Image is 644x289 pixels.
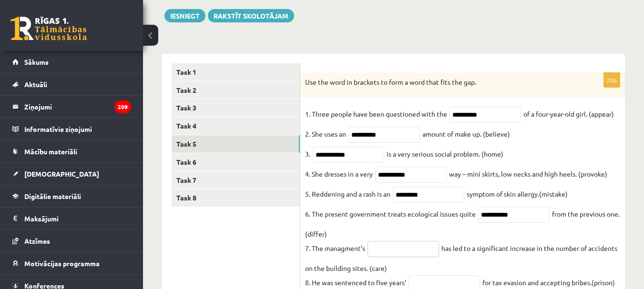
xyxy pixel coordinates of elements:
a: Task 7 [172,171,300,189]
a: Maksājumi [12,208,131,229]
span: Digitālie materiāli [24,192,81,200]
p: 6. The present government treats ecological issues quite [305,207,476,221]
i: 209 [114,100,131,113]
span: Atzīmes [24,237,50,245]
a: Sākums [12,51,131,73]
a: Rakstīt skolotājam [208,9,294,22]
p: 5. Reddening and a rash is an [305,187,390,201]
a: Atzīmes [12,230,131,252]
a: Aktuāli [12,73,131,95]
a: Ziņojumi209 [12,96,131,118]
a: Task 8 [172,189,300,207]
a: Task 6 [172,153,300,171]
legend: Maksājumi [24,208,131,229]
a: Informatīvie ziņojumi [12,118,131,140]
a: Motivācijas programma [12,252,131,274]
a: Task 1 [172,63,300,81]
a: Task 3 [172,99,300,117]
a: [DEMOGRAPHIC_DATA] [12,163,131,185]
span: [DEMOGRAPHIC_DATA] [24,169,99,178]
a: Task 2 [172,81,300,99]
a: Digitālie materiāli [12,185,131,207]
span: Mācību materiāli [24,147,77,156]
p: 20p [603,72,620,88]
span: Aktuāli [24,80,47,89]
legend: Ziņojumi [24,96,131,118]
p: 4. She dresses in a very [305,167,373,181]
legend: Informatīvie ziņojumi [24,118,131,140]
p: 2. She uses an [305,127,346,141]
p: 1. Three people have been questioned with the [305,107,447,121]
span: Motivācijas programma [24,259,100,268]
a: Task 5 [172,135,300,153]
button: Iesniegt [164,9,205,22]
p: Use the word in brackets to form a word that fits the gap. [305,78,572,87]
p: 7. The managment’s [305,241,365,255]
a: Task 4 [172,117,300,135]
p: 3. [305,147,310,161]
span: Sākums [24,58,49,66]
a: Mācību materiāli [12,140,131,162]
a: Rīgas 1. Tālmācības vidusskola [10,17,87,40]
